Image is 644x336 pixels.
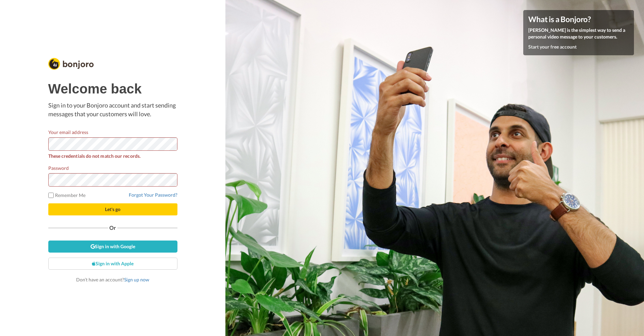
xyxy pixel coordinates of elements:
p: Sign in to your Bonjoro account and start sending messages that your customers will love. [48,101,177,118]
a: Sign in with Google [48,241,177,253]
input: Remember Me [48,193,54,198]
label: Remember Me [48,192,86,199]
span: Let's go [105,206,120,212]
span: Or [108,225,117,230]
span: Don’t have an account? [76,277,149,282]
label: Password [48,164,69,172]
a: Forgot Your Password? [129,192,177,198]
a: Sign in with Apple [48,258,177,270]
h1: Welcome back [48,81,177,96]
p: [PERSON_NAME] is the simplest way to send a personal video message to your customers. [528,27,629,40]
label: Your email address [48,129,88,136]
h4: What is a Bonjoro? [528,15,629,23]
button: Let's go [48,203,177,215]
a: Start your free account [528,44,577,50]
a: Sign up now [124,277,149,282]
strong: These credentials do not match our records. [48,153,141,159]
